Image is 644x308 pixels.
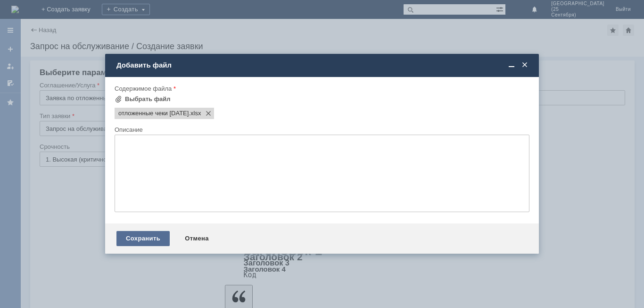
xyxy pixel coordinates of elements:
[125,95,171,103] div: Выбрать файл
[4,4,138,19] div: Добрый вечер! Прошу удалить отложенные чеки во вложении
[189,110,201,117] span: отложенные чеки 11.10.25.xlsx
[115,86,528,92] div: Содержимое файла
[116,61,529,69] div: Добавить файл
[118,110,189,117] span: отложенные чеки 11.10.25.xlsx
[507,61,516,69] span: Свернуть (Ctrl + M)
[520,61,529,69] span: Закрыть
[115,127,528,133] div: Описание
